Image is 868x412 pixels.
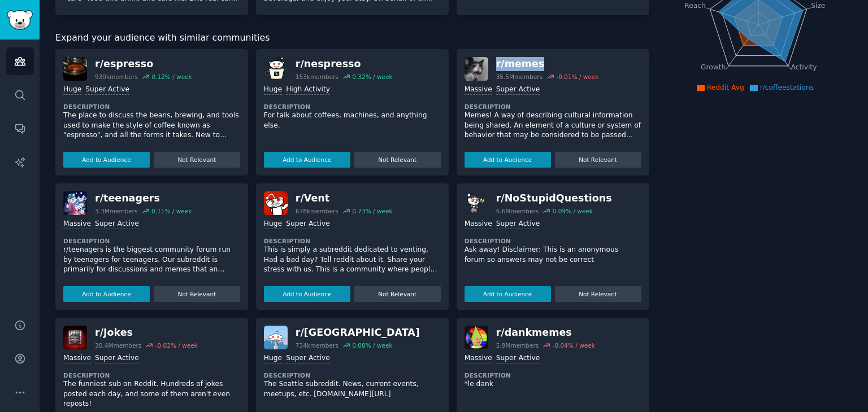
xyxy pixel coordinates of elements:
[465,326,488,349] img: dankmemes
[264,219,282,230] div: Huge
[296,341,338,349] div: 734k members
[95,207,138,215] div: 3.3M members
[465,152,551,168] button: Add to Audience
[63,245,240,275] p: r/teenagers is the biggest community forum run by teenagers for teenagers. Our subreddit is prima...
[352,341,392,349] div: 0.08 % / week
[63,103,240,111] dt: Description
[701,63,726,71] tspan: Growth
[154,152,240,168] button: Not Relevant
[465,379,641,389] p: *le dank
[553,341,595,349] div: -0.04 % / week
[63,371,240,379] dt: Description
[496,85,540,95] div: Super Active
[264,371,441,379] dt: Description
[465,371,641,379] dt: Description
[63,237,240,245] dt: Description
[95,219,139,230] div: Super Active
[496,57,599,71] div: r/ memes
[264,103,441,111] dt: Description
[296,326,420,340] div: r/ [GEOGRAPHIC_DATA]
[465,111,641,141] p: Memes! A way of describing cultural information being shared. An element of a culture or system o...
[151,207,192,215] div: 0.11 % / week
[465,219,492,230] div: Massive
[496,326,595,340] div: r/ dankmemes
[264,191,288,215] img: Vent
[352,207,392,215] div: 0.73 % / week
[63,111,240,141] p: The place to discuss the beans, brewing, and tools used to make the style of coffee known as "esp...
[264,237,441,245] dt: Description
[286,219,330,230] div: Super Active
[465,85,492,95] div: Massive
[264,245,441,275] p: This is simply a subreddit dedicated to venting. Had a bad day? Tell reddit about it. Share your ...
[496,341,539,349] div: 5.9M members
[264,152,350,168] button: Add to Audience
[264,353,282,364] div: Huge
[556,73,598,81] div: -0.01 % / week
[465,57,488,81] img: memes
[63,286,150,302] button: Add to Audience
[7,10,33,30] img: GummySearch logo
[95,326,198,340] div: r/ Jokes
[354,286,441,302] button: Not Relevant
[85,85,129,95] div: Super Active
[151,73,192,81] div: 0.12 % / week
[465,237,641,245] dt: Description
[264,286,350,302] button: Add to Audience
[465,103,641,111] dt: Description
[465,353,492,364] div: Massive
[707,84,744,91] span: Reddit Avg
[63,379,240,409] p: The funniest sub on Reddit. Hundreds of jokes posted each day, and some of them aren't even reposts!
[286,353,330,364] div: Super Active
[264,326,288,349] img: Seattle
[496,191,612,205] div: r/ NoStupidQuestions
[264,379,441,399] p: The Seattle subreddit. News, current events, meetups, etc. [DOMAIN_NAME][URL]
[95,341,141,349] div: 30.4M members
[95,191,192,205] div: r/ teenagers
[63,191,87,215] img: teenagers
[811,1,825,9] tspan: Size
[63,219,91,230] div: Massive
[791,63,817,71] tspan: Activity
[354,152,441,168] button: Not Relevant
[286,85,330,95] div: High Activity
[465,286,551,302] button: Add to Audience
[55,31,270,45] span: Expand your audience with similar communities
[352,73,392,81] div: 0.32 % / week
[296,207,338,215] div: 678k members
[496,219,540,230] div: Super Active
[496,73,542,81] div: 35.5M members
[95,73,138,81] div: 930k members
[264,85,282,95] div: Huge
[555,152,641,168] button: Not Relevant
[95,353,139,364] div: Super Active
[684,1,706,9] tspan: Reach
[95,57,192,71] div: r/ espresso
[63,85,81,95] div: Huge
[760,84,814,91] span: r/coffeestations
[555,286,641,302] button: Not Relevant
[155,341,198,349] div: -0.02 % / week
[154,286,240,302] button: Not Relevant
[63,152,150,168] button: Add to Audience
[465,191,488,215] img: NoStupidQuestions
[63,326,87,349] img: Jokes
[296,73,338,81] div: 153k members
[465,245,641,265] p: Ask away! Disclaimer: This is an anonymous forum so answers may not be correct
[63,57,87,81] img: espresso
[496,207,539,215] div: 6.6M members
[496,353,540,364] div: Super Active
[264,111,441,130] p: For talk about coffees, machines, and anything else.
[264,57,288,81] img: nespresso
[63,353,91,364] div: Massive
[296,57,393,71] div: r/ nespresso
[553,207,593,215] div: 0.09 % / week
[296,191,393,205] div: r/ Vent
